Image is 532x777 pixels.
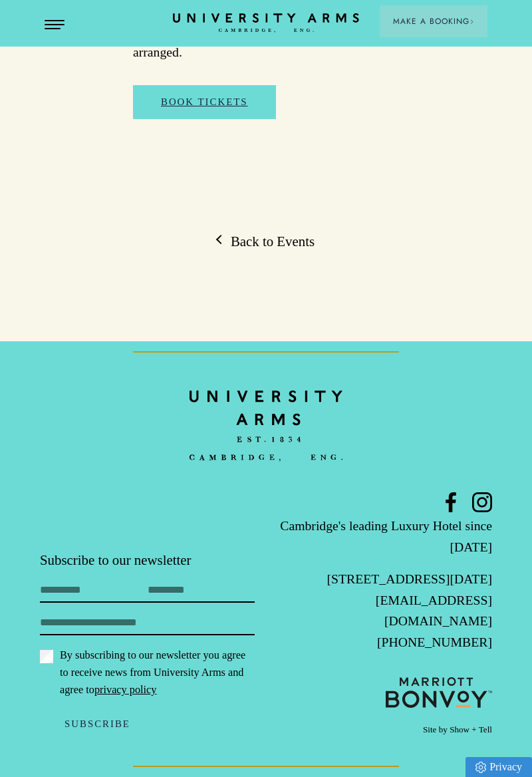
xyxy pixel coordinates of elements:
[190,381,342,470] a: Home
[190,381,342,470] img: bc90c398f2f6aa16c3ede0e16ee64a97.svg
[40,551,255,569] p: Subscribe to our newsletter
[469,19,474,24] img: Arrow icon
[133,85,276,118] a: Book Tickets
[465,757,532,777] a: Privacy
[277,516,492,557] p: Cambridge's leading Luxury Hotel since [DATE]
[94,683,157,696] a: privacy policy
[173,13,359,33] a: Home
[40,650,53,663] input: By subscribing to our newsletter you agree to receive news from University Arms and agree topriva...
[40,647,255,699] label: By subscribing to our newsletter you agree to receive news from University Arms and agree to
[423,724,492,736] a: Site by Show + Tell
[376,593,492,629] a: [EMAIL_ADDRESS][DOMAIN_NAME]
[472,492,492,512] a: Instagram
[45,20,65,31] button: Open Menu
[386,664,492,721] img: 0b373a9250846ddb45707c9c41e4bd95.svg
[277,569,492,590] p: [STREET_ADDRESS][DATE]
[441,492,461,512] a: Facebook
[475,762,486,773] img: Privacy
[217,232,315,251] a: Back to Events
[377,635,492,649] a: [PHONE_NUMBER]
[40,710,155,737] button: Subscribe
[380,5,487,37] button: Make a BookingArrow icon
[393,15,474,27] span: Make a Booking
